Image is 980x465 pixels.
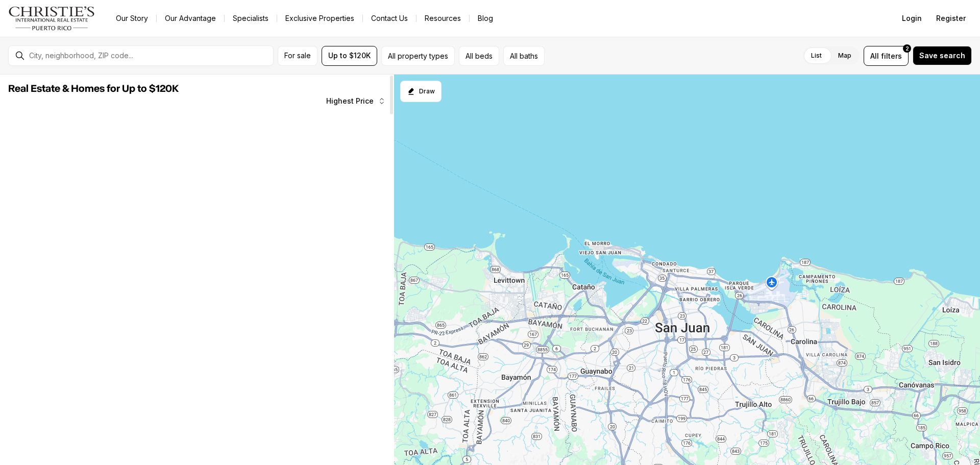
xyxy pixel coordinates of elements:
[284,52,311,60] span: For sale
[503,46,545,66] button: All baths
[277,11,362,26] a: Exclusive Properties
[322,46,377,66] button: Up to $120K
[459,46,499,66] button: All beds
[225,11,277,26] a: Specialists
[416,11,469,26] a: Resources
[157,11,224,26] a: Our Advantage
[803,46,830,65] label: List
[328,52,371,60] span: Up to $120K
[470,11,501,26] a: Blog
[400,81,442,102] button: Start drawing
[108,11,156,26] a: Our Story
[320,91,392,111] button: Highest Price
[881,51,902,61] span: filters
[363,11,416,26] button: Contact Us
[278,46,317,66] button: For sale
[864,46,909,66] button: Allfilters2
[8,6,95,31] img: logo
[902,14,922,22] span: Login
[905,44,909,53] span: 2
[381,46,455,66] button: All property types
[913,46,972,65] button: Save search
[870,51,879,61] span: All
[936,14,966,22] span: Register
[896,8,928,29] button: Login
[8,84,179,94] span: Real Estate & Homes for Up to $120K
[930,8,972,29] button: Register
[919,52,965,60] span: Save search
[830,46,860,65] label: Map
[326,97,374,105] span: Highest Price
